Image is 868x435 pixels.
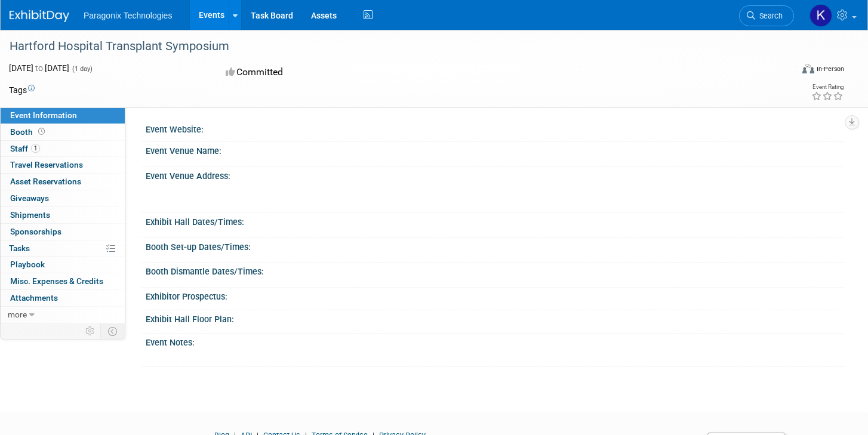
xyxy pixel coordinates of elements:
a: Tasks [1,240,125,257]
img: Format-Inperson.png [802,64,814,73]
div: Event Rating [811,84,844,90]
a: Booth [1,124,125,140]
div: Committed [222,62,488,83]
img: Krista Paplaczyk [809,4,832,27]
a: Asset Reservations [1,174,125,190]
a: more [1,307,125,323]
div: Exhibit Hall Floor Plan: [146,310,844,325]
span: more [8,310,27,319]
span: Tasks [9,243,30,253]
div: In-Person [816,64,844,73]
td: Tags [9,84,35,96]
div: Booth Dismantle Dates/Times: [146,263,844,277]
div: Event Venue Address: [146,167,844,182]
span: Sponsorships [10,227,61,236]
a: Misc. Expenses & Credits [1,273,125,289]
span: 1 [31,144,40,153]
div: Exhibit Hall Dates/Times: [146,213,844,228]
div: Event Venue Name: [146,142,844,157]
img: ExhibitDay [10,10,69,22]
span: to [33,63,45,73]
span: Search [755,11,783,20]
td: Personalize Event Tab Strip [80,323,101,339]
span: Paragonix Technologies [84,11,172,20]
div: Event Notes: [146,334,844,348]
a: Giveaways [1,190,125,206]
div: Hartford Hospital Transplant Symposium [5,36,773,57]
span: Misc. Expenses & Credits [10,276,103,286]
span: Shipments [10,210,50,220]
span: Playbook [10,260,45,269]
span: Booth not reserved yet [36,127,47,136]
a: Travel Reservations [1,157,125,173]
div: Exhibitor Prospectus: [146,288,844,303]
div: Event Website: [146,121,844,135]
span: [DATE] [DATE] [9,63,69,73]
a: Shipments [1,207,125,223]
a: Attachments [1,290,125,306]
div: Booth Set-up Dates/Times: [146,238,844,253]
a: Sponsorships [1,224,125,240]
span: Travel Reservations [10,160,83,169]
a: Event Information [1,107,125,124]
a: Playbook [1,257,125,273]
span: Giveaways [10,193,49,203]
a: Search [739,5,794,26]
a: Staff1 [1,141,125,157]
span: Booth [10,127,47,137]
span: Asset Reservations [10,177,81,186]
td: Toggle Event Tabs [101,323,125,339]
span: (1 day) [71,65,93,73]
span: Attachments [10,293,58,303]
div: Event Format [720,62,844,80]
span: Event Information [10,110,77,120]
span: Staff [10,144,40,153]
